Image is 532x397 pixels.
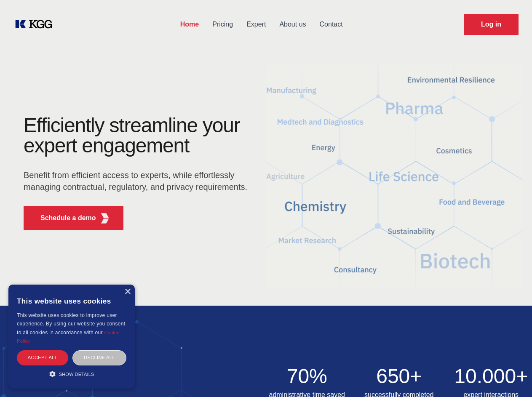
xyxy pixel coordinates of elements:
iframe: Chat Widget [490,357,532,397]
a: Cookie Policy [17,330,120,344]
a: Contact [313,13,350,35]
h2: 70% [266,366,348,386]
div: Accept all [17,350,68,365]
span: Show details [59,372,94,377]
div: Close [124,289,131,295]
img: KGG Fifth Element RED [100,213,110,224]
a: About us [273,13,313,35]
div: Show details [17,370,126,378]
div: This website uses cookies [17,291,126,311]
a: Home [174,13,206,35]
h2: 650+ [358,366,440,386]
a: Pricing [206,13,240,35]
a: Expert [240,13,273,35]
button: Schedule a demoKGG Fifth Element RED [24,206,123,230]
a: KOL Knowledge Platform: Talk to Key External Experts (KEE) [13,18,59,31]
h1: Efficiently streamline your expert engagement [24,115,253,156]
p: Schedule a demo [40,213,96,223]
span: This website uses cookies to improve user experience. By using our website you consent to all coo... [17,312,125,336]
a: Request Demo [464,14,519,35]
div: Decline all [72,350,126,365]
img: KGG Fifth Element RED [266,55,522,297]
p: Benefit from efficient access to experts, while effortlessly managing contractual, regulatory, an... [24,169,253,193]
